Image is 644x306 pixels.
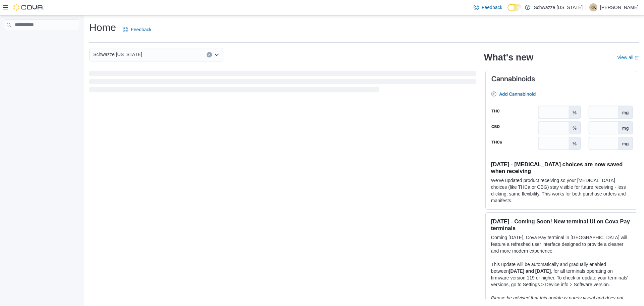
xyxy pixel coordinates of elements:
a: View allExternal link [617,55,639,60]
span: Loading [89,72,476,94]
p: Schwazze [US_STATE] [534,3,583,11]
input: Dark Mode [507,4,522,11]
span: Feedback [482,4,502,11]
a: Feedback [120,23,154,36]
p: We've updated product receiving so your [MEDICAL_DATA] choices (like THCa or CBG) stay visible fo... [491,177,632,204]
a: Feedback [471,1,505,14]
button: Open list of options [214,52,219,57]
p: [PERSON_NAME] [600,3,639,11]
p: Coming [DATE], Cova Pay terminal in [GEOGRAPHIC_DATA] will feature a refreshed user interface des... [491,234,632,254]
span: Feedback [131,26,151,33]
span: Schwazze [US_STATE] [93,50,142,58]
h1: Home [89,21,116,34]
p: This update will be automatically and gradually enabled between , for all terminals operating on ... [491,261,632,288]
h3: [DATE] - Coming Soon! New terminal UI on Cova Pay terminals [491,218,632,231]
div: Katarzyna Klimka [589,3,597,11]
img: Cova [13,4,44,11]
svg: External link [635,56,639,60]
span: KK [591,3,596,11]
p: | [585,3,587,11]
button: Clear input [207,52,212,57]
h2: What's new [484,52,533,63]
strong: [DATE] and [DATE] [509,268,551,274]
h3: [DATE] - [MEDICAL_DATA] choices are now saved when receiving [491,161,632,174]
nav: Complex example [4,32,79,48]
